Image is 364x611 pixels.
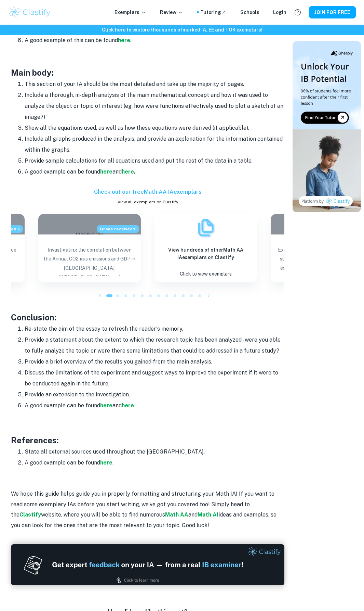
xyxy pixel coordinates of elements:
[198,511,218,518] a: Math AI
[309,6,356,18] button: JOIN FOR FREE
[19,511,41,518] a: Clastify
[240,9,259,16] a: Schools
[118,37,130,43] a: here
[25,123,284,133] li: Show all the equations used, as well as how these equations were derived (if applicable).
[122,402,134,409] a: here
[25,155,284,166] li: Provide sample calculations for all equations used and put the rest of the data in a table.
[8,5,52,19] img: Clastify logo
[273,9,286,16] a: Login
[196,217,216,238] img: Exemplars
[100,402,112,409] a: here
[100,168,112,175] a: here
[11,66,284,79] h3: Main body:
[11,544,284,585] img: Ad
[180,269,232,279] p: Click to view exemplars
[114,9,146,16] p: Exemplars
[1,26,363,34] h6: Click here to explore thousands of marked IA, EE and TOK exemplars !
[160,246,252,261] h6: View hundreds of other Math AA IA exemplars on Clastify
[25,334,284,356] li: Provide a statement about the extent to which the research topic has been analyzed - were you abl...
[97,225,139,233] span: Grade received: 6
[25,400,284,411] li: A good example can be found and .
[25,446,284,457] li: State all external sources used throughout the [GEOGRAPHIC_DATA].
[25,457,284,468] li: A good example can be found .
[25,166,284,177] li: A good example can be found and
[160,9,183,16] p: Review
[25,133,284,155] li: Include all graphs produced in the analysis, and provide an explanation for the information conta...
[25,367,284,389] li: Discuss the limitations of the experiment and suggest ways to improve the experiment if it were t...
[200,9,227,16] a: Tutoring
[25,90,284,123] li: Include a thorough, in-depth analysis of the main mathematical concept and how it was used to ana...
[11,188,284,196] h6: Check out our free Math AA IA exemplars
[11,311,284,323] h3: Conclusion:
[25,323,284,334] li: Re-state the aim of the essay to refresh the reader's memory.
[25,356,284,367] li: Provide a brief overview of the results you gained from the main analysis.
[44,245,135,276] p: Invastigating the correlation between the Annual CO2 gas emissions and GDP in [GEOGRAPHIC_DATA], ...
[25,389,284,400] li: Provide an extension to the investigation.
[134,168,135,175] strong: .
[154,214,257,282] a: ExemplarsView hundreds of otherMath AA IAexemplars on ClastifyClick to view exemplars
[11,199,284,205] a: View all exemplars on Clastify
[292,7,304,18] button: Help and Feedback
[293,41,361,212] img: Thumbnail
[11,489,284,531] p: We hope this guide helps guide you in properly formatting and structuring your Math IA! If you wa...
[100,459,112,466] a: here
[122,168,134,175] a: here
[38,214,141,282] a: Blog exemplar: Invastigating the correlation between thGrade received:6Invastigating the correlat...
[11,434,284,446] h3: References:
[165,511,188,518] a: Math AA
[25,35,284,46] li: A good example of this can be found .
[25,79,284,90] li: This section of your IA should be the most detailed and take up the majority of pages.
